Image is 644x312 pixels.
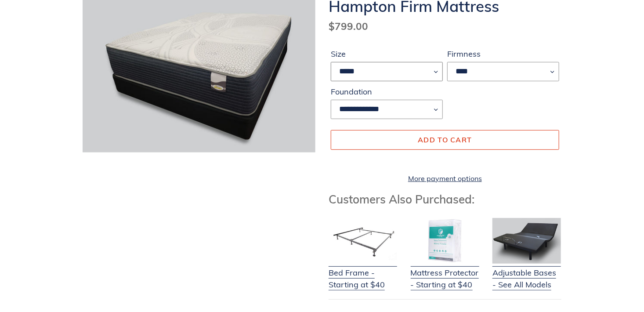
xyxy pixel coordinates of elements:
[331,86,443,98] label: Foundation
[492,218,561,264] img: Adjustable Base
[329,218,397,264] img: Bed Frame
[492,256,561,290] a: Adjustable Bases - See All Models
[329,256,397,290] a: Bed Frame - Starting at $40
[411,218,479,264] img: Mattress Protector
[331,130,559,149] button: Add to cart
[329,192,561,206] h3: Customers Also Purchased:
[447,48,559,60] label: Firmness
[329,20,368,33] span: $799.00
[331,48,443,60] label: Size
[331,173,559,184] a: More payment options
[418,135,472,144] span: Add to cart
[411,256,479,290] a: Mattress Protector - Starting at $40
